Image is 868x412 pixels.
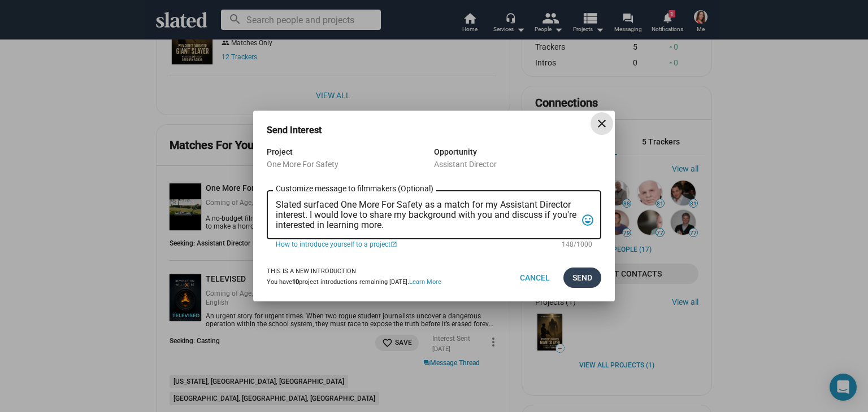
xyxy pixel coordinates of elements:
[276,239,554,249] a: How to introduce yourself to a project
[267,159,434,170] div: One More For Safety
[434,159,601,170] div: Assistant Director
[562,240,592,249] mat-hint: 148/1000
[267,268,356,275] strong: This is a new introduction
[390,240,397,249] mat-icon: open_in_new
[563,268,601,288] button: Send
[511,268,559,288] button: Cancel
[434,145,601,159] div: Opportunity
[292,278,299,286] b: 10
[572,268,592,288] span: Send
[581,212,594,229] mat-icon: tag_faces
[595,117,609,130] mat-icon: close
[409,278,441,286] a: Learn More
[267,145,434,159] div: Project
[267,278,441,287] div: You have project introductions remaining [DATE].
[267,124,337,136] h3: Send Interest
[520,268,550,288] span: Cancel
